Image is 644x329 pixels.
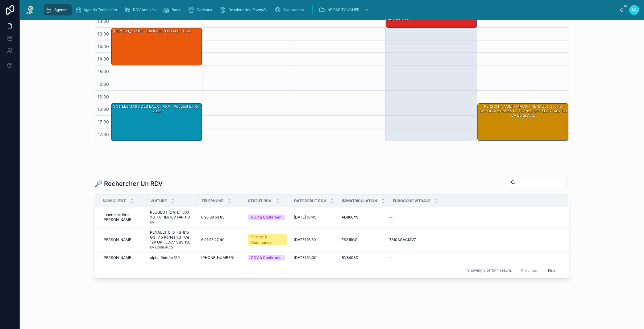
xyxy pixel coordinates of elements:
img: App logo [25,5,36,15]
a: RDV à Confirmer [248,255,287,260]
span: 15:30 [97,81,111,87]
a: [PERSON_NAME] [103,255,143,260]
span: Date Début RDV [294,198,326,203]
div: [PERSON_NAME] - MACIF - RENAULT Clio FS-815-GG V 5 Portes 1.3 TCe 12V GPF EDC7 S&S 130 cv Boîte auto [478,103,568,140]
a: Agenda Technicien [73,4,121,15]
span: [PERSON_NAME] [103,237,133,242]
span: [PERSON_NAME] [103,255,133,260]
span: AC [631,7,637,12]
h1: 🔎 Rechercher Un RDV [95,179,163,188]
span: alpha Roméo 159 [150,255,180,260]
span: 17:30 [97,132,111,137]
a: Vitrage à Commander [248,234,287,245]
a: Rack [161,4,185,15]
div: RDV à Confirmer [251,255,281,260]
a: 6 95 88 53 83 [202,215,240,220]
span: Nom Client [103,198,126,203]
span: [PHONE_NUMBER] [202,255,235,260]
a: RENAULT Clio FS-815-GG V 5 Portes 1.3 TCe 12V GPF EDC7 S&S 130 cv Boîte auto [150,230,194,250]
a: -- [389,215,561,220]
span: FS815GG [342,237,358,242]
a: RDV à Confirmer [248,214,287,220]
a: AD860YS [342,215,385,220]
span: Dossiers Non Envoyés [228,7,267,12]
button: Next [544,266,561,275]
div: [PERSON_NAME] - BANQUE POSTALE - DS4 [111,28,202,65]
span: Immatriculation [342,198,377,203]
div: [PERSON_NAME] - BANQUE POSTALE - DS4 [112,28,192,34]
a: Cadeaux [186,4,217,15]
span: 16:00 [96,94,111,99]
div: SCT LES GARS DES EAUX - AXA - Peugeot Expert 2025 [111,103,202,140]
a: Dossiers Non Envoyés [218,4,272,15]
span: NE PAS TOUCHER [327,7,359,12]
a: [DATE] 10:00 [294,255,334,260]
div: SCT LES GARS DES EAUX - AXA - Peugeot Expert 2025 [112,104,202,114]
span: AD860YS [342,215,359,220]
span: -- [389,255,393,260]
a: Lunette arrière [PERSON_NAME] [103,212,143,222]
span: -- [389,215,393,220]
span: Cadeaux [197,7,212,12]
span: [DATE] 10:45 [294,215,317,220]
span: 6 01 95 27 40 [202,237,225,242]
span: Assurances [283,7,304,12]
a: 7310AGACMVZ [389,237,561,242]
span: Agenda [54,7,68,12]
a: alpha Roméo 159 [150,255,194,260]
a: PEUGEOT [DATE]-860-YS 1.6 HDi 16V FAP 110 cv [150,210,194,225]
span: BV849SD [342,255,359,260]
span: Téléphone [202,198,224,203]
span: Agenda Technicien [84,7,117,12]
span: Rack [172,7,181,12]
a: -- [389,255,561,260]
a: NE PAS TOUCHER [317,4,372,15]
div: 🕒 RÉUNION - - [386,15,477,27]
a: RDV Annulés [123,4,160,15]
span: 15:00 [97,69,111,74]
span: 14:30 [96,56,111,61]
div: Vitrage à Commander [251,234,283,245]
a: FS815GG [342,237,385,242]
a: Assurances [273,4,308,15]
span: 14:00 [96,44,111,49]
span: Statut RDV [248,198,272,203]
div: scrollable content [41,3,619,17]
span: Showing 3 of 1514 results [467,268,512,273]
span: 17:00 [97,119,111,124]
a: [PERSON_NAME] [103,237,143,242]
a: [DATE] 16:30 [294,237,334,242]
a: 6 01 95 27 40 [202,237,240,242]
div: RDV à Confirmer [251,214,281,220]
span: 13:00 [96,19,111,24]
span: 13:30 [96,31,111,36]
a: BV849SD [342,255,385,260]
a: [PHONE_NUMBER] [202,255,240,260]
span: 6 95 88 53 83 [202,215,225,220]
span: Voiture [151,198,167,203]
span: 16:30 [96,106,111,112]
div: [PERSON_NAME] - MACIF - RENAULT Clio FS-815-GG V 5 Portes 1.3 TCe 12V GPF EDC7 S&S 130 cv Boîte auto [479,104,568,118]
span: [DATE] 16:30 [294,237,316,242]
span: RDV Annulés [133,7,156,12]
span: [DATE] 10:00 [294,255,317,260]
a: Agenda [44,4,72,15]
a: [DATE] 10:45 [294,215,334,220]
span: 7310AGACMVZ [389,237,417,242]
span: Eurocode Vitrage [393,198,431,203]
